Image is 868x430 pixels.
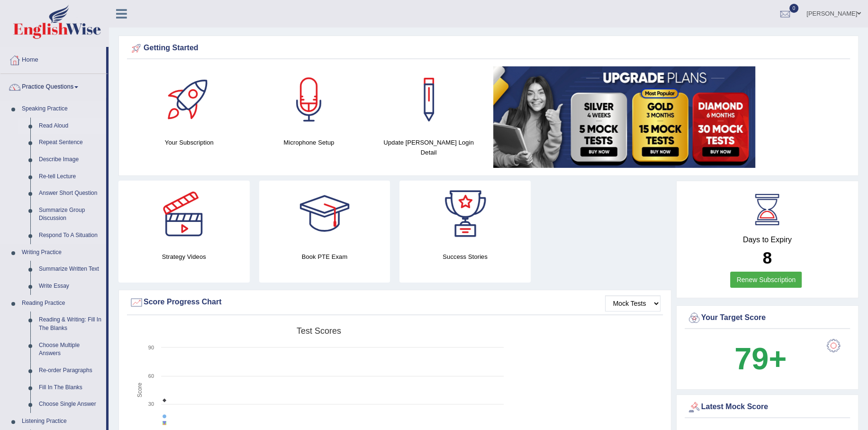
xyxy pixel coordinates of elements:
[734,341,787,376] b: 79+
[730,272,802,288] a: Renew Subscription
[136,383,143,398] tspan: Score
[259,252,390,262] h4: Book PTE Exam
[35,337,106,362] a: Choose Multiple Answers
[129,41,848,55] div: Getting Started
[35,168,106,185] a: Re-tell Lecture
[687,311,848,325] div: Your Target Score
[35,185,106,202] a: Answer Short Question
[18,101,106,118] a: Speaking Practice
[35,134,106,151] a: Repeat Sentence
[789,4,799,13] span: 0
[35,396,106,413] a: Choose Single Answer
[399,252,531,262] h4: Success Stories
[687,236,848,244] h4: Days to Expiry
[129,295,660,310] div: Score Progress Chart
[35,379,106,396] a: Fill In The Blanks
[118,252,250,262] h4: Strategy Videos
[493,66,755,168] img: small5.jpg
[297,326,341,336] tspan: Test scores
[134,137,244,147] h4: Your Subscription
[254,137,364,147] h4: Microphone Setup
[687,400,848,414] div: Latest Mock Score
[148,345,154,350] text: 90
[763,248,772,267] b: 8
[35,261,106,278] a: Summarize Written Text
[35,118,106,135] a: Read Aloud
[148,373,154,379] text: 60
[35,151,106,168] a: Describe Image
[35,202,106,227] a: Summarize Group Discussion
[0,74,106,98] a: Practice Questions
[18,413,106,430] a: Listening Practice
[148,401,154,407] text: 30
[35,311,106,337] a: Reading & Writing: Fill In The Blanks
[35,227,106,244] a: Respond To A Situation
[373,137,484,157] h4: Update [PERSON_NAME] Login Detail
[35,278,106,295] a: Write Essay
[35,362,106,379] a: Re-order Paragraphs
[18,295,106,312] a: Reading Practice
[0,47,106,71] a: Home
[18,244,106,261] a: Writing Practice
